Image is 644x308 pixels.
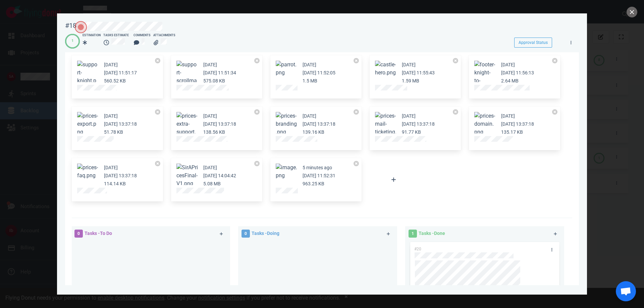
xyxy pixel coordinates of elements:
span: Tasks - To Do [85,231,112,236]
button: Zoom image [77,61,99,93]
small: 2.64 MB [501,78,519,83]
button: Zoom image [77,164,99,180]
div: Open de chat [616,281,636,301]
span: 1 [409,230,417,238]
small: 51.78 KB [104,129,123,135]
button: Zoom image [375,61,396,77]
small: [DATE] 13:37:18 [203,121,236,127]
small: 5 minutes ago [303,165,332,170]
div: #18 [65,21,76,30]
small: 1.5 MB [303,78,317,83]
button: Zoom image [375,112,396,144]
small: [DATE] [203,62,217,67]
small: 1.59 MB [402,78,419,83]
small: [DATE] [501,113,515,119]
small: 114.14 KB [104,181,126,186]
div: Estimation [83,33,101,38]
small: [DATE] 11:51:17 [104,70,137,75]
small: [DATE] 11:55:43 [402,70,435,75]
div: Tasks Estimate [103,33,131,38]
small: [DATE] [104,113,118,119]
button: Zoom image [276,61,297,77]
small: [DATE] [303,113,316,119]
small: 5.08 MB [203,181,221,186]
small: [DATE] 14:04:42 [203,173,236,178]
button: Zoom image [176,112,198,144]
div: Attachments [153,33,175,38]
small: [DATE] [203,165,217,170]
small: [DATE] [402,62,416,67]
small: [DATE] [104,165,118,170]
small: [DATE] [203,113,217,119]
small: [DATE] 13:37:18 [104,173,137,178]
small: 575.08 KB [203,78,225,83]
small: 138.56 KB [203,129,225,135]
button: Zoom image [176,164,198,188]
span: 0 [74,230,83,238]
button: Zoom image [276,112,297,136]
small: [DATE] [104,62,118,67]
small: [DATE] [303,62,316,67]
small: 91.77 KB [402,129,421,135]
div: Comments [133,33,151,38]
small: [DATE] [402,113,416,119]
span: #20 [414,247,421,251]
small: 135.17 KB [501,129,523,135]
small: [DATE] 11:52:05 [303,70,335,75]
small: [DATE] 13:37:18 [501,121,534,127]
small: [DATE] 13:37:18 [104,121,137,127]
small: [DATE] 13:37:18 [303,121,335,127]
small: [DATE] 13:37:18 [402,121,435,127]
small: [DATE] 11:56:13 [501,70,534,75]
span: 0 [241,230,250,238]
div: 1 [71,38,73,44]
span: Tasks - Done [419,231,445,236]
small: 139.16 KB [303,129,324,135]
button: Zoom image [176,61,198,93]
button: Open the dialog [75,21,87,33]
button: close [627,7,637,17]
button: Zoom image [474,61,496,101]
button: Zoom image [77,112,99,136]
button: Approval Status [514,38,552,48]
small: [DATE] [501,62,515,67]
small: [DATE] 11:52:31 [303,173,335,178]
button: Zoom image [276,164,297,180]
small: [DATE] 11:51:34 [203,70,236,75]
small: 963.25 KB [303,181,324,186]
button: Zoom image [474,112,496,136]
small: 560.52 KB [104,78,126,83]
span: Tasks - Doing [252,231,279,236]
